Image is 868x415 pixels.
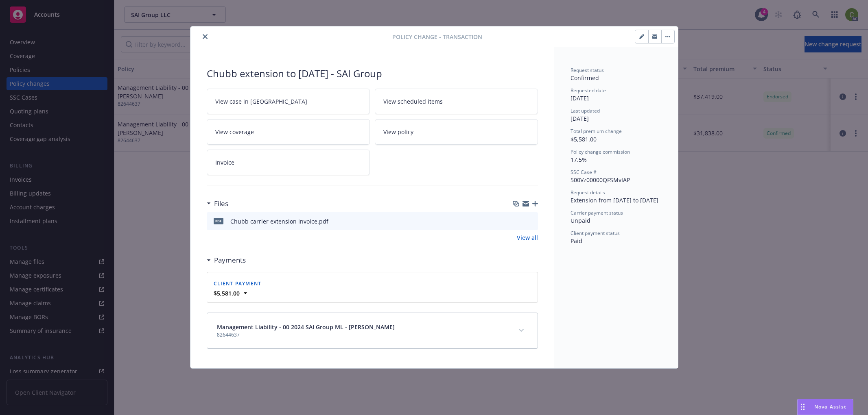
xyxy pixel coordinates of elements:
span: Nova Assist [814,403,846,410]
a: View coverage [207,119,370,145]
span: View policy [383,128,413,136]
span: Management Liability - 00 2024 SAI Group ML - [PERSON_NAME] [217,323,395,331]
span: Extension from [DATE] to [DATE] [571,196,658,204]
a: View scheduled items [375,89,538,114]
span: Total premium change [571,128,622,135]
button: close [200,32,210,41]
span: View coverage [215,128,254,136]
span: View scheduled items [383,97,443,106]
span: Last updated [571,107,600,114]
span: Request details [571,189,605,196]
span: Policy change - Transaction [392,33,482,41]
button: expand content [515,324,528,337]
a: Invoice [207,150,370,175]
span: Carrier payment status [571,209,623,216]
span: Unpaid [571,217,590,224]
span: Requested date [571,87,606,94]
button: Nova Assist [797,399,853,415]
span: $5,581.00 [571,135,597,143]
span: Invoice [215,158,234,167]
div: Chubb extension to [DATE] - SAI Group [207,67,538,80]
div: Management Liability - 00 2024 SAI Group ML - [PERSON_NAME]82644637expand content [207,313,538,348]
button: download file [514,217,521,226]
h3: Payments [214,255,246,265]
span: pdf [214,218,223,224]
a: View policy [375,119,538,145]
div: Drag to move [798,399,808,415]
span: Confirmed [571,74,599,82]
span: Paid [571,237,582,245]
div: Files [207,198,228,209]
button: preview file [527,217,535,226]
span: 82644637 [217,331,395,339]
h3: Files [214,198,228,209]
div: Chubb carrier extension invoice.pdf [230,217,328,226]
span: Policy change commission [571,148,630,155]
span: [DATE] [571,115,589,122]
a: View all [517,233,538,242]
span: Request status [571,67,604,74]
span: 17.5% [571,156,587,163]
span: SSC Case # [571,169,597,176]
a: View case in [GEOGRAPHIC_DATA] [207,89,370,114]
span: Client payment [214,280,262,287]
span: [DATE] [571,94,589,102]
span: View case in [GEOGRAPHIC_DATA] [215,97,307,106]
span: Client payment status [571,230,620,237]
div: Payments [207,255,246,265]
span: 500Vz00000QFSMvIAP [571,176,630,184]
strong: $5,581.00 [214,289,240,297]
